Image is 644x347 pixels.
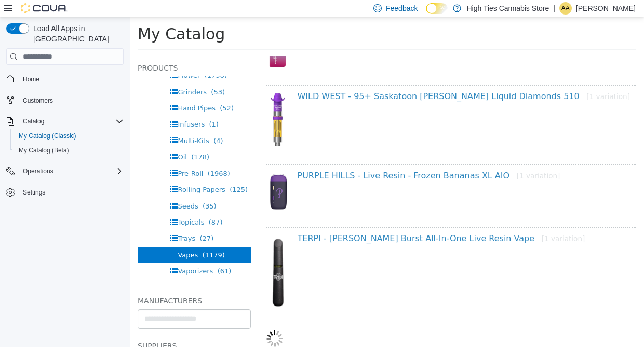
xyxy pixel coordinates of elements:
[84,120,93,128] span: (4)
[412,217,455,226] small: [1 variation]
[6,67,124,227] nav: Complex example
[386,3,418,13] span: Feedback
[81,71,95,79] span: (53)
[19,165,124,177] span: Operations
[61,136,79,144] span: (178)
[19,115,48,128] button: Catalog
[70,217,84,225] span: (27)
[48,250,83,258] span: Vaporizers
[19,186,124,199] span: Settings
[2,71,128,86] button: Home
[8,323,121,335] h5: Suppliers
[48,136,57,144] span: Oil
[2,185,128,200] button: Settings
[15,144,73,157] a: My Catalog (Beta)
[48,120,79,128] span: Multi-Kits
[168,74,501,84] a: WILD WEST - 95+ Saskatoon [PERSON_NAME] Liquid Diamonds 510[1 variation]
[19,186,49,199] a: Settings
[78,152,100,160] span: (1968)
[19,94,57,107] a: Customers
[48,234,68,242] span: Vapes
[387,155,431,163] small: [1 variation]
[19,165,58,177] button: Operations
[100,169,118,176] span: (125)
[79,201,93,209] span: (87)
[23,96,53,105] span: Customers
[559,2,572,15] div: Alexis Atkinson
[48,201,74,209] span: Topicals
[10,143,128,158] button: My Catalog (Beta)
[15,130,81,142] a: My Catalog (Classic)
[168,216,455,226] a: TERPI - [PERSON_NAME] Burst All-In-One Live Resin Vape[1 variation]
[168,154,431,163] a: PURPLE HILLS - Live Resin - Frozen Bananas XL AIO[1 variation]
[576,2,636,15] p: [PERSON_NAME]
[90,87,104,95] span: (52)
[2,164,128,178] button: Operations
[426,3,448,14] input: Dark Mode
[48,169,95,176] span: Rolling Papers
[553,2,555,15] p: |
[19,73,44,86] a: Home
[19,72,124,85] span: Home
[15,130,124,142] span: My Catalog (Classic)
[466,2,549,15] p: High Ties Cannabis Store
[48,185,68,193] span: Seeds
[137,154,160,193] img: 150
[23,75,39,84] span: Home
[29,23,124,44] span: Load All Apps in [GEOGRAPHIC_DATA]
[19,115,124,128] span: Catalog
[48,217,65,225] span: Trays
[23,167,53,175] span: Operations
[10,129,128,143] button: My Catalog (Classic)
[79,103,88,111] span: (1)
[2,114,128,129] button: Catalog
[8,45,121,57] h5: Products
[48,103,75,111] span: Infusers
[19,132,76,140] span: My Catalog (Classic)
[2,93,128,108] button: Customers
[23,117,44,126] span: Catalog
[48,152,73,160] span: Pre-Roll
[457,75,500,84] small: [1 variation]
[21,3,68,13] img: Cova
[19,146,69,155] span: My Catalog (Beta)
[48,87,86,95] span: Hand Pipes
[88,250,102,258] span: (61)
[561,2,570,15] span: AA
[137,217,160,292] img: 150
[73,185,87,193] span: (35)
[23,188,45,197] span: Settings
[137,75,160,130] img: 150
[48,71,77,79] span: Grinders
[8,8,95,26] span: My Catalog
[8,277,121,290] h5: Manufacturers
[73,234,95,242] span: (1179)
[15,144,124,157] span: My Catalog (Beta)
[19,94,124,107] span: Customers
